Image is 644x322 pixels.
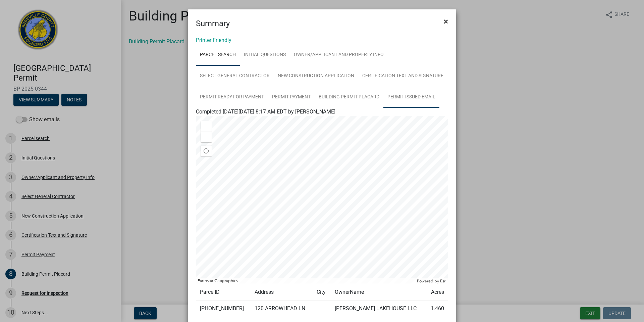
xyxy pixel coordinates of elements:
[438,12,453,31] button: Close
[444,17,448,26] span: ×
[196,284,251,301] td: ParcelID
[315,87,383,108] a: Building Permit Placard
[196,108,335,115] span: Completed [DATE][DATE] 8:17 AM EDT by [PERSON_NAME]
[201,146,212,156] div: Find my location
[251,301,313,317] td: 120 ARROWHEAD LN
[240,44,290,66] a: Initial Questions
[440,279,446,283] a: Esri
[196,301,251,317] td: [PHONE_NUMBER]
[268,87,315,108] a: Permit Payment
[415,278,448,284] div: Powered by
[274,65,358,87] a: New Construction Application
[425,284,448,301] td: Acres
[251,284,313,301] td: Address
[196,87,268,108] a: Permit Ready for Payment
[196,37,231,43] a: Printer Friendly
[201,121,212,132] div: Zoom in
[358,65,447,87] a: Certification Text and Signature
[196,17,230,30] h4: Summary
[196,44,240,66] a: Parcel search
[290,44,388,66] a: Owner/Applicant and Property Info
[201,132,212,142] div: Zoom out
[196,65,274,87] a: Select General Contractor
[425,301,448,317] td: 1.460
[331,301,426,317] td: [PERSON_NAME] LAKEHOUSE LLC
[331,284,426,301] td: OwnerName
[383,87,439,108] a: Permit Issued Email
[313,284,331,301] td: City
[196,278,415,284] div: Earthstar Geographics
